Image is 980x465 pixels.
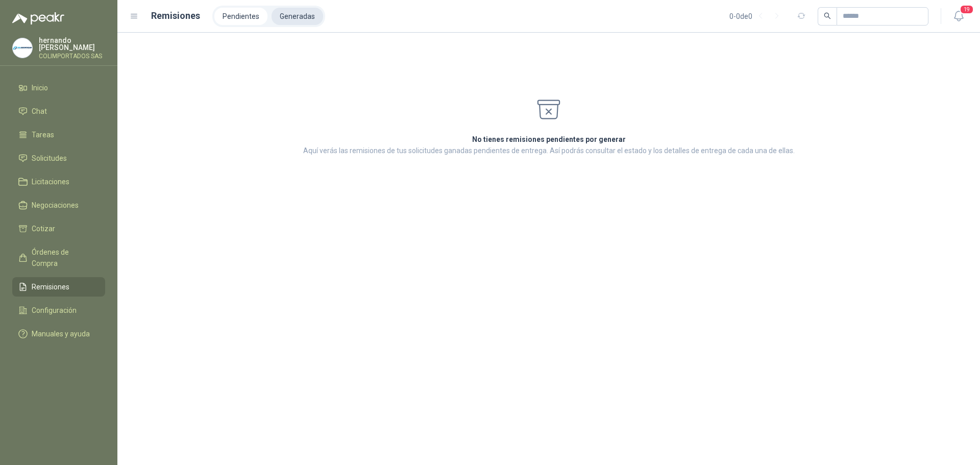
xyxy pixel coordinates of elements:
a: Órdenes de Compra [12,242,105,273]
a: Licitaciones [12,172,105,191]
span: Solicitudes [32,153,67,164]
a: Pendientes [214,8,267,25]
a: Solicitudes [12,149,105,168]
a: Remisiones [12,277,105,297]
span: Cotizar [32,223,55,234]
span: Manuales y ayuda [32,328,90,339]
span: Licitaciones [32,176,69,187]
span: search [824,12,831,19]
a: Tareas [12,125,105,144]
h1: Remisiones [151,9,200,23]
span: Chat [32,106,47,117]
span: Negociaciones [32,200,79,211]
img: Logo peakr [12,12,64,25]
strong: No tienes remisiones pendientes por generar [472,135,626,143]
p: Aquí verás las remisiones de tus solicitudes ganadas pendientes de entrega. Así podrás consultar ... [303,145,795,156]
a: Negociaciones [12,195,105,215]
span: Tareas [32,129,54,140]
a: Chat [12,102,105,121]
button: 19 [949,7,968,26]
a: Inicio [12,78,105,97]
a: Generadas [272,8,323,25]
a: Manuales y ayuda [12,324,105,344]
span: Configuración [32,305,77,316]
span: Remisiones [32,281,69,292]
p: hernando [PERSON_NAME] [39,37,105,51]
a: Configuración [12,301,105,320]
span: Inicio [32,82,48,93]
span: Órdenes de Compra [32,247,95,269]
a: Cotizar [12,219,105,238]
img: Company Logo [13,38,32,58]
div: 0 - 0 de 0 [729,8,785,25]
p: COLIMPORTADOS SAS [39,53,105,59]
span: 19 [960,5,974,14]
